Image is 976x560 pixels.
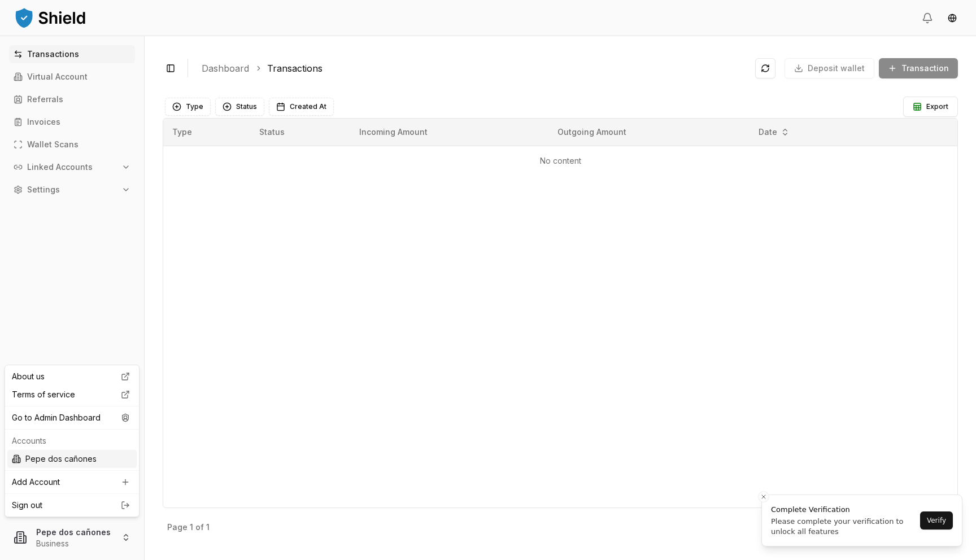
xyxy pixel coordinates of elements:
div: Go to Admin Dashboard [7,409,137,427]
p: Accounts [12,435,132,447]
a: Add Account [7,473,137,491]
div: Pepe dos cañones [7,450,137,468]
a: Sign out [12,500,132,511]
a: About us [7,368,137,386]
a: Terms of service [7,386,137,404]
